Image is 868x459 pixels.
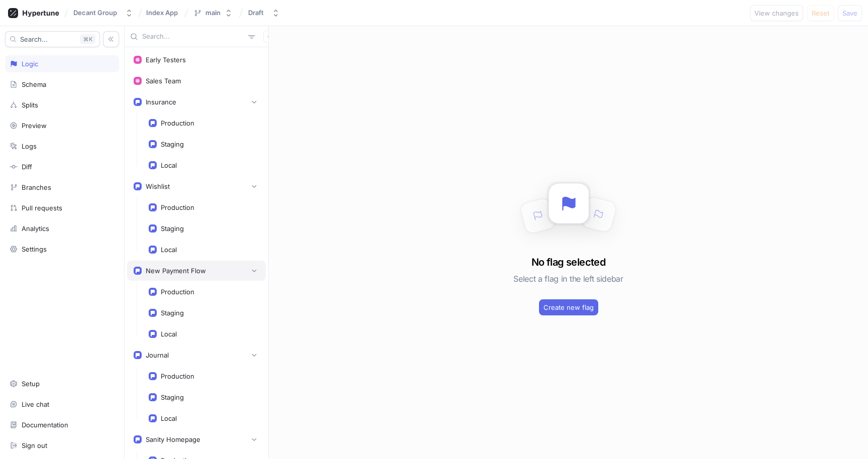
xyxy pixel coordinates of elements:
[189,5,237,21] button: main
[146,98,176,106] div: Insurance
[5,416,119,433] a: Documentation
[513,270,623,288] h5: Select a flag in the left sidebar
[807,5,834,21] button: Reset
[22,80,46,88] div: Schema
[20,36,48,42] span: Search...
[842,10,857,16] span: Save
[22,142,37,150] div: Logs
[161,372,194,380] div: Production
[22,400,49,408] div: Live chat
[161,224,184,233] div: Staging
[244,5,284,21] button: Draft
[5,31,100,47] button: Search...K
[161,288,194,296] div: Production
[161,330,177,338] div: Local
[22,204,62,212] div: Pull requests
[146,267,206,275] div: New Payment Flow
[22,245,47,253] div: Settings
[205,9,221,17] div: main
[146,435,200,443] div: Sanity Homepage
[22,441,47,449] div: Sign out
[161,414,177,422] div: Local
[161,393,184,401] div: Staging
[146,77,181,85] div: Sales Team
[22,183,51,191] div: Branches
[146,182,170,190] div: Wishlist
[838,5,862,21] button: Save
[248,9,264,17] div: Draft
[146,56,186,64] div: Early Testers
[22,122,47,130] div: Preview
[812,10,829,16] span: Reset
[22,421,68,429] div: Documentation
[22,60,38,68] div: Logic
[161,140,184,148] div: Staging
[146,9,178,16] span: Index App
[539,299,598,315] button: Create new flag
[146,351,169,359] div: Journal
[754,10,799,16] span: View changes
[22,224,49,233] div: Analytics
[22,163,32,171] div: Diff
[73,9,117,17] div: Decant Group
[80,34,95,44] div: K
[161,203,194,211] div: Production
[22,101,38,109] div: Splits
[161,309,184,317] div: Staging
[531,255,605,270] h3: No flag selected
[544,304,594,310] span: Create new flag
[22,380,40,388] div: Setup
[142,32,244,42] input: Search...
[161,119,194,127] div: Production
[69,5,137,21] button: Decant Group
[161,246,177,254] div: Local
[750,5,803,21] button: View changes
[161,161,177,169] div: Local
